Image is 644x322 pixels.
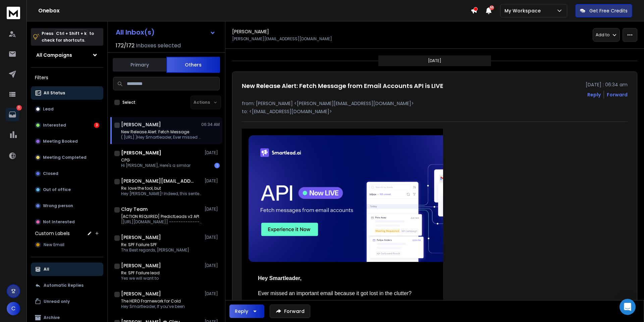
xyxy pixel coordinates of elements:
[121,206,148,213] h1: Clay Team
[205,206,220,212] p: [DATE]
[232,36,332,42] p: [PERSON_NAME][EMAIL_ADDRESS][DOMAIN_NAME]
[205,291,220,296] p: [DATE]
[607,91,628,98] div: Forward
[38,7,471,15] h1: Onebox
[121,186,202,191] p: Re: love the tool, but
[121,242,189,247] p: Re: SPF Failure SPF
[121,298,185,304] p: The HERO Framework for Cold
[121,163,191,168] p: Hi [PERSON_NAME], Here's a similar
[31,73,103,82] h3: Filters
[214,163,220,168] div: 1
[596,32,609,38] p: Add to
[504,7,543,14] p: My Workspace
[489,5,494,10] span: 50
[44,90,65,96] p: All Status
[121,270,160,276] p: Re: SPF Failure lead
[43,155,87,160] p: Meeting Completed
[31,119,103,132] button: Interested3
[43,139,78,144] p: Meeting Booked
[121,129,202,135] p: New Release Alert: Fetch Message
[116,29,155,36] h1: All Inbox(s)
[31,279,103,292] button: Automatic Replies
[121,149,161,156] h1: [PERSON_NAME]
[121,121,161,128] h1: [PERSON_NAME]
[31,86,103,100] button: All Status
[31,215,103,229] button: Not Interested
[229,305,264,318] button: Reply
[31,151,103,164] button: Meeting Completed
[31,48,103,62] button: All Campaigns
[44,242,64,247] span: New Email
[121,290,161,297] h1: [PERSON_NAME]
[205,150,220,155] p: [DATE]
[121,214,202,219] p: [ACTION REQUIRED] PredictLeads v2 API
[235,308,248,315] div: Reply
[35,230,70,237] h3: Custom Labels
[31,167,103,180] button: Closed
[258,289,464,298] p: Ever missed an important email because it got lost in the clutter?
[121,157,191,163] p: CPG
[232,28,269,35] h1: [PERSON_NAME]
[44,283,84,288] p: Automatic Replies
[121,178,195,184] h1: [PERSON_NAME][EMAIL_ADDRESS][DOMAIN_NAME]
[31,102,103,116] button: Lead
[43,187,71,192] p: Out of office
[205,235,220,240] p: [DATE]
[36,52,72,58] h1: All Campaigns
[121,191,202,196] p: Hey [PERSON_NAME]! Indeed, this sentence
[620,299,636,315] div: Open Intercom Messenger
[7,302,20,315] button: C
[31,199,103,213] button: Wrong person
[586,81,628,88] p: [DATE] : 06:34 am
[55,30,88,37] span: Ctrl + Shift + k
[121,262,161,269] h1: [PERSON_NAME]
[31,183,103,196] button: Out of office
[258,275,302,281] strong: Hey Smartleader,
[44,299,70,304] p: Unread only
[42,30,94,44] p: Press to check for shortcuts.
[113,57,166,72] button: Primary
[121,304,185,309] p: Hey Smartleader, If you’ve been
[43,171,58,176] p: Closed
[575,4,632,17] button: Get Free Credits
[121,247,189,253] p: Thx Best regards, [PERSON_NAME]
[94,123,99,128] div: 3
[31,238,103,251] button: New Email
[43,203,73,209] p: Wrong person
[116,42,135,50] span: 172 / 172
[205,263,220,268] p: [DATE]
[44,267,49,272] p: All
[121,135,202,140] p: ( [URL] )Hey Smartleader, Ever missed an
[121,219,202,225] p: [[URL][DOMAIN_NAME]] ----------------------------------------------------------------------------...
[166,57,220,73] button: Others
[270,305,310,318] button: Forward
[201,122,220,127] p: 06:34 AM
[44,315,60,320] p: Archive
[31,135,103,148] button: Meeting Booked
[6,108,19,121] a: 3
[16,105,22,110] p: 3
[43,106,54,112] p: Lead
[31,295,103,308] button: Unread only
[205,178,220,184] p: [DATE]
[121,276,160,281] p: Yes we will want to
[428,58,441,63] p: [DATE]
[122,100,136,105] label: Select
[31,263,103,276] button: All
[110,26,221,39] button: All Inbox(s)
[7,7,20,19] img: logo
[242,100,628,107] p: from: [PERSON_NAME] <[PERSON_NAME][EMAIL_ADDRESS][DOMAIN_NAME]>
[43,123,66,128] p: Interested
[242,108,628,115] p: to: <[EMAIL_ADDRESS][DOMAIN_NAME]>
[43,219,75,225] p: Not Interested
[587,91,601,98] button: Reply
[242,81,443,91] h1: New Release Alert: Fetch Message from Email Accounts API is LIVE
[121,234,161,241] h1: [PERSON_NAME]
[136,42,181,50] h3: Inboxes selected
[589,7,628,14] p: Get Free Credits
